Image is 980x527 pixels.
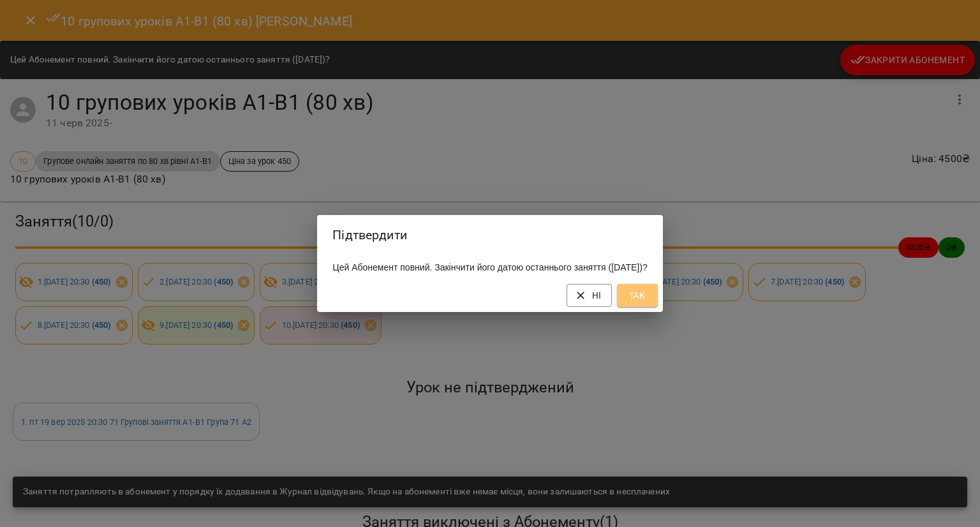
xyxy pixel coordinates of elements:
[567,284,612,307] button: Ні
[617,284,658,307] button: Так
[577,288,602,303] span: Ні
[627,288,648,303] span: Так
[332,225,647,245] h2: Підтвердити
[317,256,662,279] div: Цей Абонемент повний. Закінчити його датою останнього заняття ([DATE])?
